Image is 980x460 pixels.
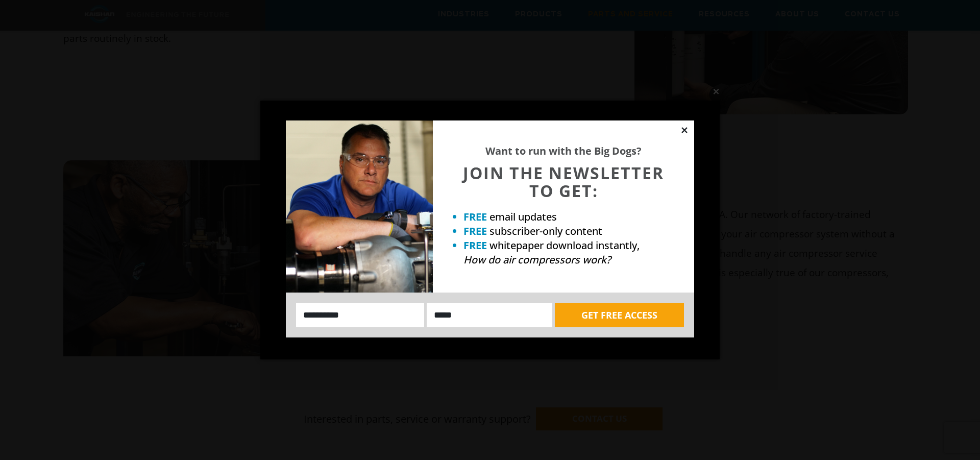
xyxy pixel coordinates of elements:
strong: FREE [463,210,487,224]
span: JOIN THE NEWSLETTER TO GET: [463,162,664,202]
span: email updates [489,210,557,224]
em: How do air compressors work? [463,253,611,267]
button: GET FREE ACCESS [555,303,684,327]
strong: Want to run with the Big Dogs? [485,144,642,158]
button: Close [680,126,689,135]
input: Name: [296,303,424,327]
span: subscriber-only content [489,224,602,238]
strong: FREE [463,238,487,252]
span: whitepaper download instantly, [489,238,640,252]
input: Email [427,303,552,327]
strong: FREE [463,224,487,238]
